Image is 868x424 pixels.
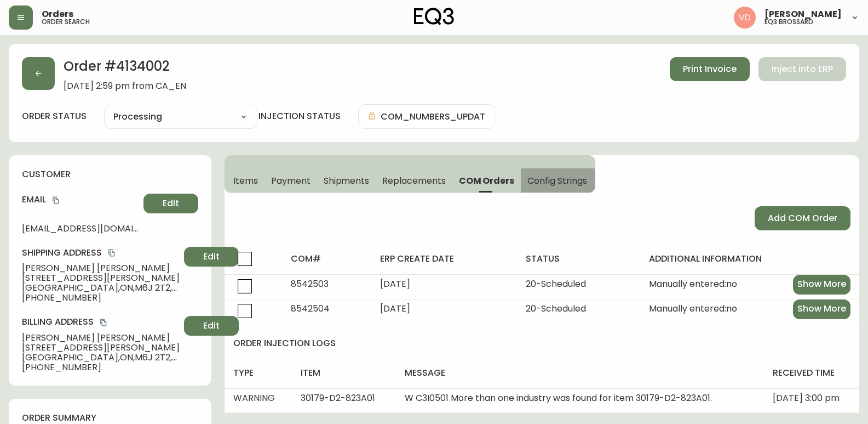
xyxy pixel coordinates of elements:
span: Orders [42,10,73,19]
span: COM Orders [459,175,515,186]
span: Config Strings [527,175,587,186]
span: 30179-D2-823A01 [301,392,375,404]
label: order status [22,110,87,122]
span: 20 - Scheduled [526,278,586,290]
span: [PERSON_NAME] [764,10,842,19]
span: [PERSON_NAME] [PERSON_NAME] [22,333,180,343]
h4: additional information [649,253,850,265]
img: logo [414,8,455,25]
span: Edit [203,320,220,332]
span: Edit [163,197,179,210]
button: Show More [793,299,850,319]
span: Show More [797,303,846,315]
button: Add COM Order [755,206,850,230]
h5: eq3 brossard [764,19,813,25]
span: Print Invoice [683,63,737,75]
h2: Order # 4134002 [64,57,186,81]
button: Edit [184,316,239,336]
span: [STREET_ADDRESS][PERSON_NAME] [22,343,180,353]
span: [PHONE_NUMBER] [22,363,180,372]
span: [DATE] [380,278,410,290]
button: Edit [184,247,239,267]
span: Edit [203,251,220,263]
h4: message [405,367,755,379]
span: Items [233,175,258,186]
h5: order search [42,19,90,25]
span: Show More [797,278,846,290]
span: [PERSON_NAME] [PERSON_NAME] [22,263,180,273]
span: [STREET_ADDRESS][PERSON_NAME] [22,273,180,283]
h4: erp create date [380,253,508,265]
h4: Shipping Address [22,247,180,259]
span: W C3I0501 More than one industry was found for item 30179-D2-823A01. [405,392,712,404]
span: Shipments [324,175,370,186]
button: Print Invoice [670,57,750,81]
h4: Email [22,194,139,206]
span: Manually entered: no [649,279,737,289]
span: Manually entered: no [649,304,737,314]
button: copy [106,247,117,258]
button: Edit [143,194,198,213]
h4: injection status [258,110,341,122]
span: [GEOGRAPHIC_DATA] , ON , M6J 2T2 , CA [22,353,180,363]
span: WARNING [233,392,275,404]
h4: com# [291,253,363,265]
span: 20 - Scheduled [526,302,586,315]
span: Replacements [382,175,445,186]
span: Payment [271,175,311,186]
h4: Billing Address [22,316,180,328]
h4: type [233,367,283,379]
span: Add COM Order [768,212,837,224]
button: copy [50,195,61,206]
span: [DATE] 3:00 pm [773,392,840,404]
span: [PHONE_NUMBER] [22,293,180,303]
button: Show More [793,275,850,295]
span: [GEOGRAPHIC_DATA] , ON , M6J 2T2 , CA [22,283,180,293]
h4: received time [773,367,850,379]
h4: order injection logs [233,337,859,349]
span: [DATE] [380,302,410,315]
span: 8542503 [291,278,329,290]
span: 8542504 [291,302,330,315]
h4: status [526,253,631,265]
h4: customer [22,168,198,180]
span: [DATE] 2:59 pm from CA_EN [64,81,186,91]
h4: item [301,367,387,379]
span: [EMAIL_ADDRESS][DOMAIN_NAME] [22,224,139,234]
button: copy [98,317,109,328]
h4: order summary [22,412,198,424]
img: 34cbe8de67806989076631741e6a7c6b [734,7,756,29]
